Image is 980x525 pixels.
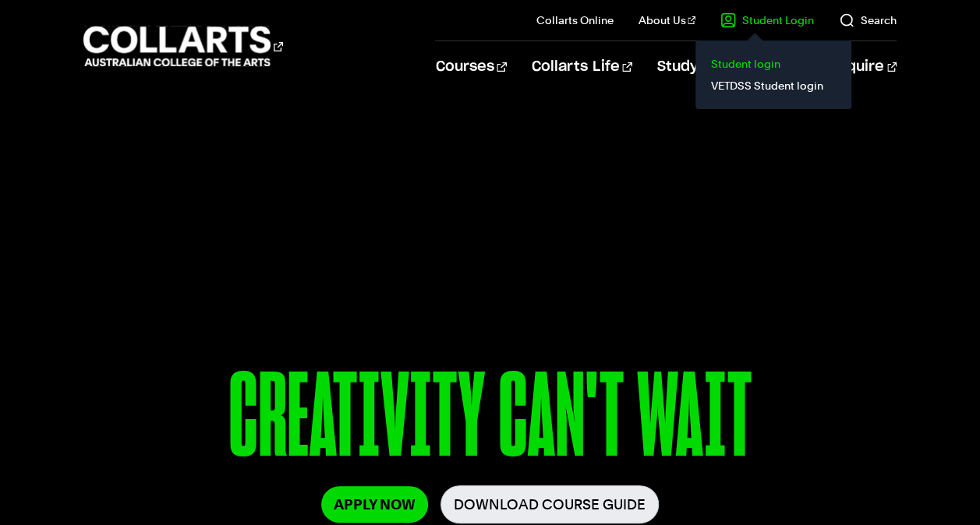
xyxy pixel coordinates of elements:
[435,41,506,93] a: Courses
[829,41,897,93] a: Enquire
[83,24,283,69] div: Go to homepage
[321,486,428,523] a: Apply Now
[708,75,839,97] a: VETDSS Student login
[839,12,897,28] a: Search
[532,41,632,93] a: Collarts Life
[639,12,696,28] a: About Us
[83,357,897,485] p: CREATIVITY CAN'T WAIT
[720,12,814,28] a: Student Login
[440,485,659,523] a: Download Course Guide
[657,41,804,93] a: Study Information
[536,12,614,28] a: Collarts Online
[708,53,839,75] a: Student login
